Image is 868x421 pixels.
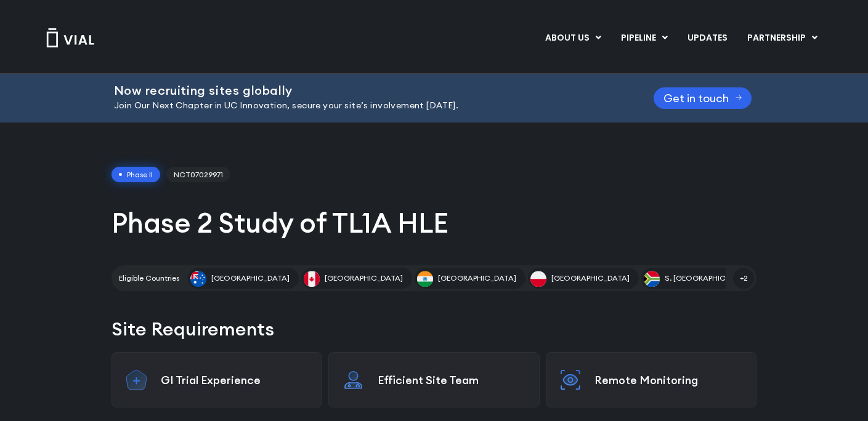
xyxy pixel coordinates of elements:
[46,28,95,47] img: Vial Logo
[304,271,320,287] img: Canada
[530,271,546,287] img: Poland
[114,99,623,113] p: Join Our Next Chapter in UC Innovation, secure your site’s involvement [DATE].
[644,271,660,287] img: S. Africa
[112,316,756,342] h2: Site Requirements
[211,273,290,284] span: [GEOGRAPHIC_DATA]
[114,84,623,97] h2: Now recruiting sites globally
[663,94,729,103] span: Get in touch
[654,87,752,109] a: Get in touch
[417,271,433,287] img: India
[325,273,403,284] span: [GEOGRAPHIC_DATA]
[119,273,179,284] h2: Eligible Countries
[594,373,744,387] p: Remote Monitoring
[438,273,516,284] span: [GEOGRAPHIC_DATA]
[611,28,677,49] a: PIPELINEMenu Toggle
[665,273,752,284] span: S. [GEOGRAPHIC_DATA]
[551,273,630,284] span: [GEOGRAPHIC_DATA]
[733,268,754,289] span: +2
[190,271,206,287] img: Australia
[112,167,160,183] span: Phase II
[166,167,230,183] span: NCT07029971
[112,205,756,241] h1: Phase 2 Study of TL1A HLE
[535,28,610,49] a: ABOUT USMenu Toggle
[378,373,527,387] p: Efficient Site Team
[737,28,827,49] a: PARTNERSHIPMenu Toggle
[678,28,737,49] a: UPDATES
[161,373,310,387] p: GI Trial Experience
